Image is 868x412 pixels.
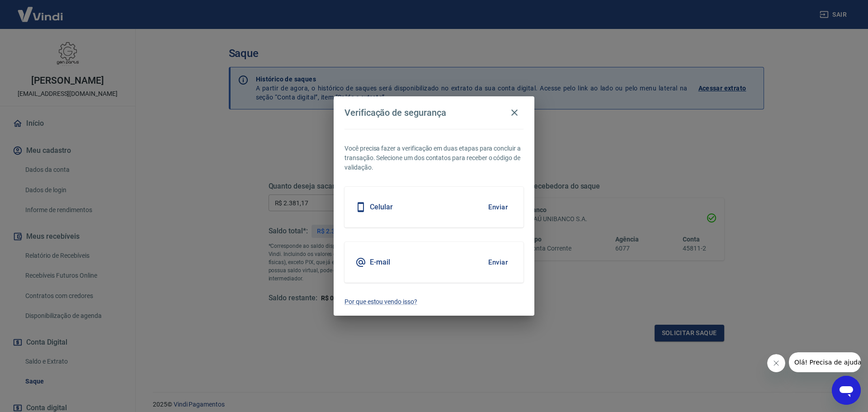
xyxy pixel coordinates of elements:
[344,107,446,118] h4: Verificação de segurança
[5,6,76,14] span: Olá! Precisa de ajuda?
[483,253,513,272] button: Enviar
[370,258,390,267] h5: E-mail
[370,203,393,212] h5: Celular
[789,352,861,372] iframe: Mensagem da empresa
[767,354,785,372] iframe: Fechar mensagem
[483,198,513,217] button: Enviar
[832,376,861,405] iframe: Botão para abrir a janela de mensagens
[344,297,524,307] a: Por que estou vendo isso?
[344,144,524,172] p: Você precisa fazer a verificação em duas etapas para concluir a transação. Selecione um dos conta...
